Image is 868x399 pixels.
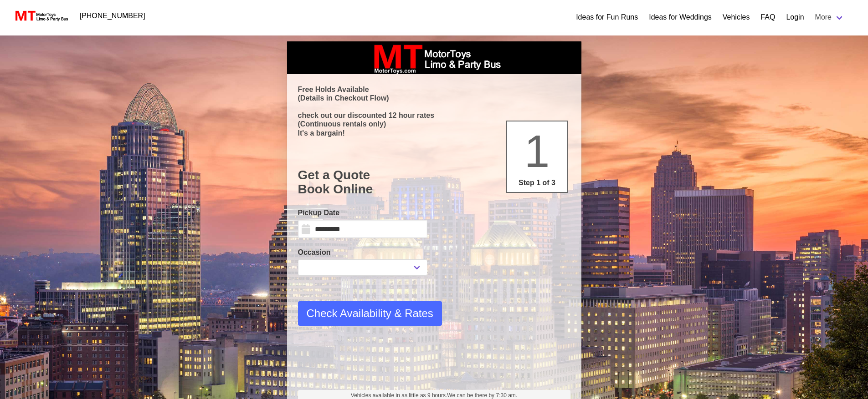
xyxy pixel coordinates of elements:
p: check out our discounted 12 hour rates [298,111,570,120]
a: Ideas for Weddings [649,12,712,23]
span: We can be there by 7:30 am. [447,392,517,399]
label: Occasion [298,247,427,258]
p: Free Holds Available [298,85,570,94]
a: Ideas for Fun Runs [576,12,638,23]
img: box_logo_brand.jpeg [366,41,503,74]
p: (Continuous rentals only) [298,120,570,128]
a: More [810,8,850,26]
button: Check Availability & Rates [298,301,442,326]
span: 1 [524,126,550,177]
a: Login [786,12,804,23]
a: FAQ [760,12,775,23]
img: MotorToys Logo [13,10,69,22]
label: Pickup Date [298,207,427,218]
a: Vehicles [723,12,750,23]
span: Check Availability & Rates [307,305,433,322]
a: [PHONE_NUMBER] [74,7,151,25]
h1: Get a Quote Book Online [298,168,570,197]
p: (Details in Checkout Flow) [298,94,570,102]
p: It's a bargain! [298,129,570,137]
p: Step 1 of 3 [511,177,564,188]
